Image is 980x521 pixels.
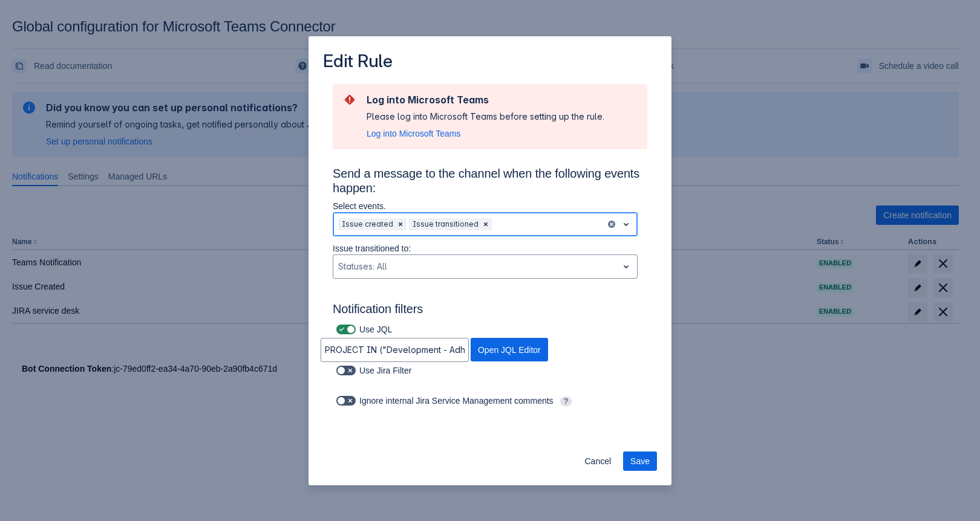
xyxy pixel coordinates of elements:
div: Remove Issue transitioned [480,218,492,230]
div: Remove Issue created [394,218,407,230]
h3: Notification filters [333,302,647,321]
button: Open JQL Editor [471,338,548,361]
div: Ignore internal Jira Service Management comments [333,392,623,409]
span: error [342,92,357,107]
h3: Edit Rule [323,51,393,74]
button: Cancel [577,451,618,471]
div: Issue created [338,218,394,230]
div: Use JQL [333,321,413,338]
p: Select events. [333,200,638,212]
span: Clear [396,219,405,229]
span: open [619,217,633,231]
h3: Send a message to the channel when the following events happen: [333,166,647,200]
button: Save [623,451,657,471]
div: Use Jira Filter [333,362,428,379]
div: Issue transitioned [409,218,480,230]
span: Open JQL Editor [478,338,541,361]
p: Issue transitioned to: [333,242,638,254]
span: Cancel [584,451,611,471]
span: Clear [481,219,491,229]
div: Please log into Microsoft Teams before setting up the rule. [367,111,604,123]
h2: Log into Microsoft Teams [367,94,604,106]
button: Log into Microsoft Teams [367,128,460,140]
button: clear [607,219,616,229]
span: ? [560,396,572,406]
span: open [619,259,633,274]
input: Enter JQL [321,339,468,361]
span: Save [630,451,650,471]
